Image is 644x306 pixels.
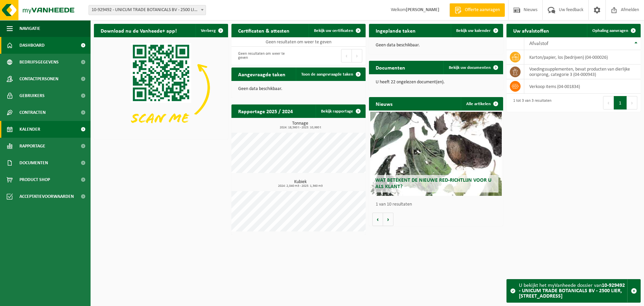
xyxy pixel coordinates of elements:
td: karton/papier, los (bedrijven) (04-000026) [524,50,641,64]
button: Previous [341,49,352,62]
h2: Documenten [369,61,412,74]
span: Kalender [19,121,40,138]
h2: Aangevraagde taken [231,68,292,81]
span: Afvalstof [529,41,548,46]
span: Ophaling aanvragen [592,29,628,33]
td: voedingssupplementen, bevat producten van dierlijke oorsprong, categorie 3 (04-000943) [524,64,641,79]
span: Contracten [19,104,46,121]
span: Offerte aanvragen [463,7,501,13]
span: Wat betekent de nieuwe RED-richtlijn voor u als klant? [375,178,491,189]
span: Bedrijfsgegevens [19,54,59,71]
span: Dashboard [19,37,45,54]
img: Download de VHEPlus App [94,37,228,138]
span: Gebruikers [19,87,45,104]
button: Next [627,96,637,110]
a: Bekijk rapportage [316,104,365,118]
h2: Uw afvalstoffen [506,24,556,37]
button: Verberg [196,24,227,37]
p: Geen data beschikbaar. [238,87,359,91]
span: 2024: 18,560 t - 2025: 10,980 t [235,126,366,129]
a: Offerte aanvragen [449,3,505,17]
p: Geen data beschikbaar. [376,43,496,48]
span: 10-929492 - UNICUM TRADE BOTANICALS BV - 2500 LIER, JOSEPH VAN INSTRAAT 27 [89,5,206,15]
h2: Ingeplande taken [369,24,422,37]
span: Bekijk uw kalender [456,29,491,33]
h2: Rapportage 2025 / 2024 [231,104,300,118]
span: Contactpersonen [19,71,58,87]
a: Bekijk uw kalender [451,24,502,37]
span: Navigatie [19,20,40,37]
button: Volgende [383,213,393,226]
span: Bekijk uw certificaten [314,29,353,33]
span: Bekijk uw documenten [449,65,491,70]
a: Wat betekent de nieuwe RED-richtlijn voor u als klant? [370,112,502,196]
button: Next [352,49,362,62]
button: 1 [614,96,627,110]
a: Toon de aangevraagde taken [296,68,365,81]
p: U heeft 22 ongelezen document(en). [376,80,496,85]
h2: Download nu de Vanheede+ app! [94,24,183,37]
span: Product Shop [19,171,50,188]
p: 1 van 10 resultaten [376,202,500,207]
button: Vorige [372,213,383,226]
h2: Nieuws [369,97,399,110]
span: 10-929492 - UNICUM TRADE BOTANICALS BV - 2500 LIER, JOSEPH VAN INSTRAAT 27 [89,5,206,15]
button: Previous [603,96,614,110]
div: Geen resultaten om weer te geven [235,48,295,63]
h2: Certificaten & attesten [231,24,296,37]
span: Verberg [201,29,216,33]
h3: Tonnage [235,121,366,129]
strong: 10-929492 - UNICUM TRADE BOTANICALS BV - 2500 LIER, [STREET_ADDRESS] [519,283,625,299]
span: Documenten [19,155,48,171]
a: Alle artikelen [461,97,502,111]
strong: [PERSON_NAME] [406,7,439,12]
td: verkoop items (04-001834) [524,79,641,94]
div: U bekijkt het myVanheede dossier van [519,279,627,302]
a: Ophaling aanvragen [587,24,640,37]
span: Rapportage [19,138,45,155]
h3: Kubiek [235,180,366,188]
td: Geen resultaten om weer te geven [231,37,366,47]
span: Toon de aangevraagde taken [301,72,353,77]
a: Bekijk uw documenten [443,61,502,74]
span: 2024: 2,040 m3 - 2025: 1,360 m3 [235,184,366,188]
a: Bekijk uw certificaten [309,24,365,37]
div: 1 tot 3 van 3 resultaten [510,95,551,110]
span: Acceptatievoorwaarden [19,188,74,205]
